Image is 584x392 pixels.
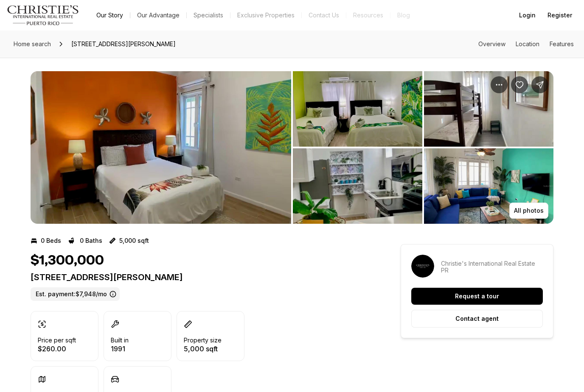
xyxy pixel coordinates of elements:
button: Register [542,7,577,24]
a: Specialists [187,9,230,21]
button: View image gallery [293,148,422,224]
a: Skip to: Location [516,40,539,47]
a: Our Advantage [130,9,186,21]
button: View image gallery [31,71,291,224]
p: Price per sqft [38,337,76,344]
p: 5,000 sqft [119,237,149,244]
button: All photos [509,203,548,219]
p: Christie's International Real Estate PR [441,260,543,274]
h1: $1,300,000 [31,253,104,269]
a: Our Story [90,9,130,21]
button: Contact Us [302,9,346,21]
p: [STREET_ADDRESS][PERSON_NAME] [31,272,370,282]
button: View image gallery [293,71,422,147]
a: Exclusive Properties [230,9,301,21]
p: 5,000 sqft [184,345,222,352]
p: Contact agent [455,315,499,322]
span: Home search [14,40,51,47]
button: Contact agent [411,310,543,328]
label: Est. payment: $7,948/mo [31,287,120,301]
img: logo [7,5,79,25]
button: Share Property: 665 MIRAMAR AVE [531,76,548,93]
p: 1991 [111,345,129,352]
nav: Page section menu [478,41,574,47]
span: Login [519,12,536,19]
a: Skip to: Overview [478,40,505,47]
p: Request a tour [455,293,499,300]
button: View image gallery [424,148,553,224]
li: 1 of 7 [31,71,291,224]
button: View image gallery [424,71,553,147]
p: $260.00 [38,345,76,352]
div: Listing Photos [31,71,553,224]
button: Save Property: 665 MIRAMAR AVE [511,76,528,93]
p: 0 Baths [80,237,102,244]
a: Blog [390,9,417,21]
p: All photos [514,207,544,214]
li: 2 of 7 [293,71,553,224]
a: Home search [10,37,54,51]
a: Skip to: Features [550,40,574,47]
p: Property size [184,337,222,344]
button: Request a tour [411,288,543,305]
p: 0 Beds [41,237,61,244]
button: Login [514,7,541,24]
span: Register [547,12,572,19]
span: [STREET_ADDRESS][PERSON_NAME] [68,37,179,51]
p: Built in [111,337,129,344]
button: Property options [491,76,508,93]
a: Resources [346,9,390,21]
